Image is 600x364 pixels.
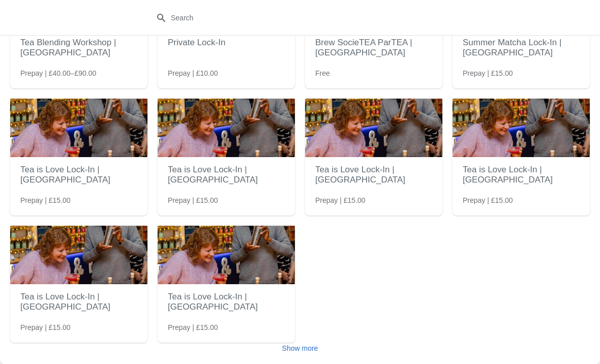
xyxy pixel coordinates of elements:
[282,344,318,352] span: Show more
[168,195,218,205] span: Prepay | £15.00
[168,160,285,190] h2: Tea is Love Lock-In | [GEOGRAPHIC_DATA]
[20,287,137,317] h2: Tea is Love Lock-In | [GEOGRAPHIC_DATA]
[20,68,96,78] span: Prepay | £40.00–£90.00
[20,33,137,63] h2: Tea Blending Workshop | [GEOGRAPHIC_DATA]
[10,99,147,157] img: Tea is Love Lock-In | Brighton
[168,68,218,78] span: Prepay | £10.00
[168,33,285,53] h2: Private Lock-In
[168,287,285,317] h2: Tea is Love Lock-In | [GEOGRAPHIC_DATA]
[315,195,366,205] span: Prepay | £15.00
[315,160,432,190] h2: Tea is Love Lock-In | [GEOGRAPHIC_DATA]
[10,226,147,284] img: Tea is Love Lock-In | Glasgow
[305,99,442,157] img: Tea is Love Lock-In | Bristol
[453,99,590,157] img: Tea is Love Lock-In | Cardiff
[158,226,295,284] img: Tea is Love Lock-In | Manchester
[315,33,432,63] h2: Brew SocieTEA ParTEA | [GEOGRAPHIC_DATA]
[463,195,513,205] span: Prepay | £15.00
[463,160,580,190] h2: Tea is Love Lock-In | [GEOGRAPHIC_DATA]
[170,9,450,27] input: Search
[20,160,137,190] h2: Tea is Love Lock-In | [GEOGRAPHIC_DATA]
[463,68,513,78] span: Prepay | £15.00
[20,195,71,205] span: Prepay | £15.00
[158,99,295,157] img: Tea is Love Lock-In | London Borough
[20,322,71,332] span: Prepay | £15.00
[168,322,218,332] span: Prepay | £15.00
[278,339,322,357] button: Show more
[315,68,330,78] span: Free
[463,33,580,63] h2: Summer Matcha Lock-In | [GEOGRAPHIC_DATA]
